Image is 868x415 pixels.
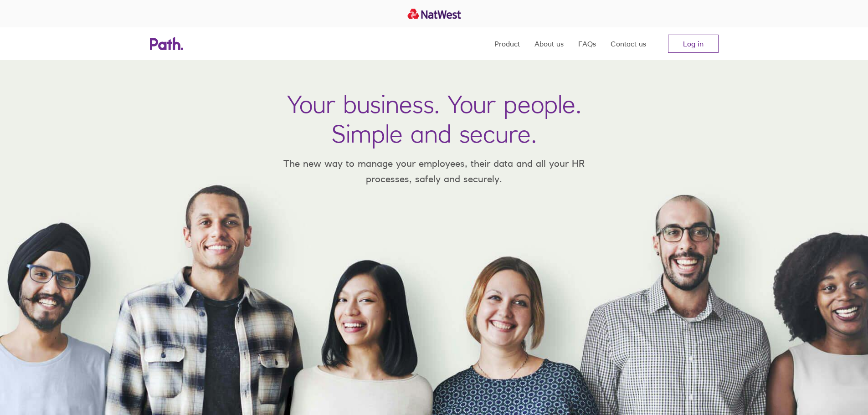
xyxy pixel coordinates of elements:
p: The new way to manage your employees, their data and all your HR processes, safely and securely. [270,156,598,186]
a: About us [534,27,564,60]
a: FAQs [578,27,596,60]
a: Log in [668,35,719,53]
a: Contact us [611,27,646,60]
h1: Your business. Your people. Simple and secure. [287,89,581,149]
a: Product [494,27,520,60]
